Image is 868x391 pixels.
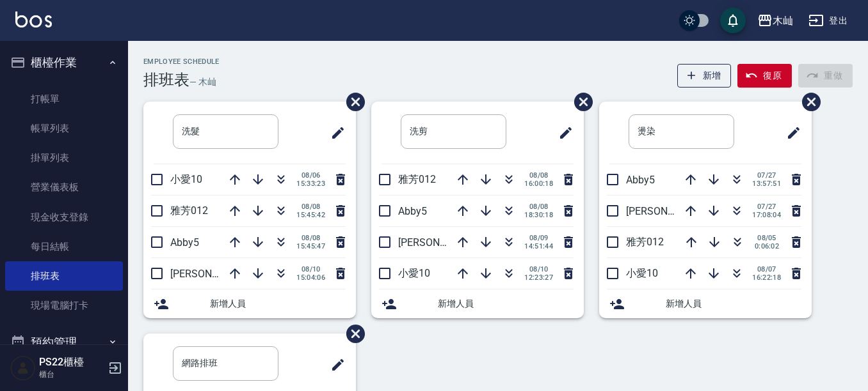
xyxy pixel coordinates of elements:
a: 排班表 [5,261,123,291]
span: 新增人員 [210,297,346,310]
span: 修改班表的標題 [323,118,346,148]
a: 營業儀表板 [5,172,123,202]
span: 08/09 [524,234,553,242]
span: Abby5 [626,174,655,186]
span: 16:00:18 [524,180,553,188]
a: 現場電腦打卡 [5,291,123,320]
span: 08/05 [753,234,781,242]
span: 刪除班表 [337,83,367,121]
a: 掛單列表 [5,143,123,172]
img: Logo [15,11,52,27]
span: [PERSON_NAME]7 [170,268,253,280]
span: 修改班表的標題 [778,118,801,148]
button: save [720,8,746,33]
span: 12:23:27 [524,273,553,282]
input: 排版標題 [173,346,278,381]
span: 08/08 [296,203,325,211]
button: 新增 [677,64,732,88]
span: 新增人員 [438,297,574,310]
span: 雅芳012 [170,204,208,217]
span: 0:06:02 [753,242,781,250]
h6: — 木屾 [189,75,216,89]
span: 08/08 [296,234,325,242]
span: 15:45:42 [296,211,325,219]
span: 17:08:04 [752,211,781,219]
input: 排版標題 [629,114,734,149]
span: Abby5 [170,236,199,249]
span: 13:57:51 [752,180,781,188]
span: 小愛10 [626,267,658,279]
span: [PERSON_NAME]7 [398,236,481,249]
span: 小愛10 [398,267,430,279]
div: 新增人員 [143,289,356,318]
span: 18:30:18 [524,211,553,219]
span: 08/10 [524,265,553,273]
span: 08/06 [296,171,325,180]
h2: Employee Schedule [143,57,220,66]
span: 15:45:47 [296,242,325,250]
button: 櫃檯作業 [5,46,123,79]
span: 15:33:23 [296,180,325,188]
span: 16:22:18 [752,273,781,282]
span: 修改班表的標題 [323,349,346,380]
button: 復原 [737,64,792,88]
a: 現金收支登錄 [5,203,123,232]
span: 15:04:06 [296,273,325,282]
span: 刪除班表 [565,83,595,121]
img: Person [10,355,36,381]
span: 07/27 [752,203,781,211]
span: 雅芳012 [626,236,664,248]
button: 登出 [803,9,853,33]
span: 刪除班表 [337,315,367,353]
span: 08/08 [524,203,553,211]
span: 新增人員 [666,297,801,310]
span: 08/08 [524,171,553,180]
span: [PERSON_NAME]7 [626,205,709,217]
a: 每日結帳 [5,232,123,261]
span: 修改班表的標題 [551,118,574,148]
input: 排版標題 [173,114,278,149]
span: 14:51:44 [524,242,553,250]
div: 新增人員 [599,289,812,318]
a: 打帳單 [5,84,123,114]
span: 08/10 [296,265,325,273]
button: 木屾 [752,8,798,34]
h5: PS22櫃檯 [39,356,104,369]
a: 帳單列表 [5,114,123,143]
span: Abby5 [398,205,427,217]
span: 刪除班表 [792,83,823,121]
input: 排版標題 [401,114,506,149]
span: 08/07 [752,265,781,273]
h3: 排班表 [143,71,189,89]
span: 小愛10 [170,173,202,185]
div: 新增人員 [371,289,584,318]
p: 櫃台 [39,369,104,380]
span: 07/27 [752,171,781,180]
span: 雅芳012 [398,173,436,185]
button: 預約管理 [5,326,123,359]
div: 木屾 [773,13,793,29]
